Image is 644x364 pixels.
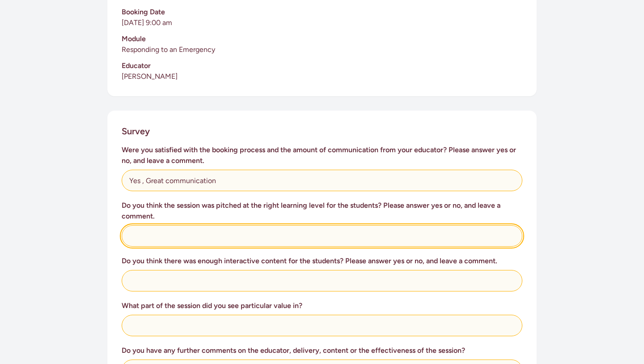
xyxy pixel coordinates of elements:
h3: Educator [122,60,522,71]
h3: Were you satisfied with the booking process and the amount of communication from your educator? P... [122,145,522,166]
p: [PERSON_NAME] [122,71,522,82]
h3: Do you think the session was pitched at the right learning level for the students? Please answer ... [122,200,522,222]
h3: Do you think there was enough interactive content for the students? Please answer yes or no, and ... [122,256,522,266]
h3: Booking Date [122,7,522,17]
h2: Survey [122,125,150,137]
p: Responding to an Emergency [122,44,522,55]
h3: What part of the session did you see particular value in? [122,300,522,311]
h3: Do you have any further comments on the educator, delivery, content or the effectiveness of the s... [122,345,522,356]
h3: Module [122,34,522,44]
p: [DATE] 9:00 am [122,17,522,28]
